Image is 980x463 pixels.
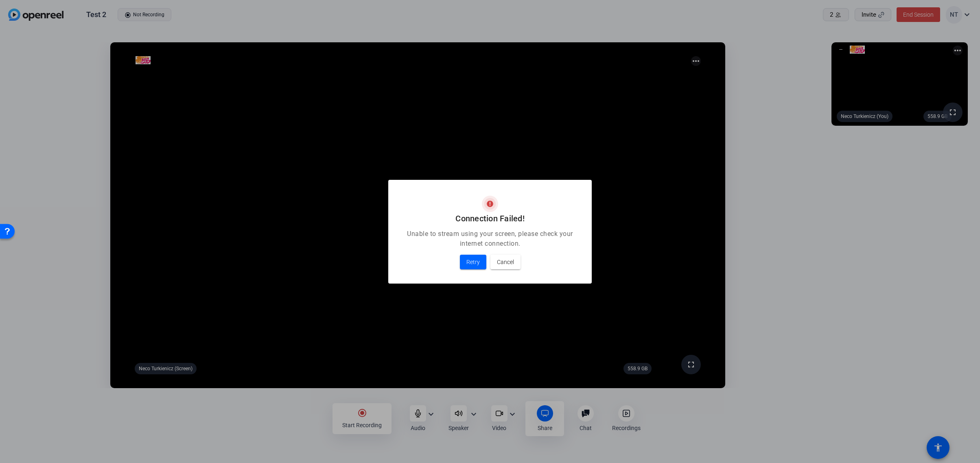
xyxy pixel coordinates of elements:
button: Cancel [490,255,521,269]
span: Cancel [497,257,514,267]
span: Retry [466,257,480,267]
p: Unable to stream using your screen, please check your internet connection. [398,229,582,249]
h2: Connection Failed! [398,212,582,225]
button: Retry [460,255,486,269]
